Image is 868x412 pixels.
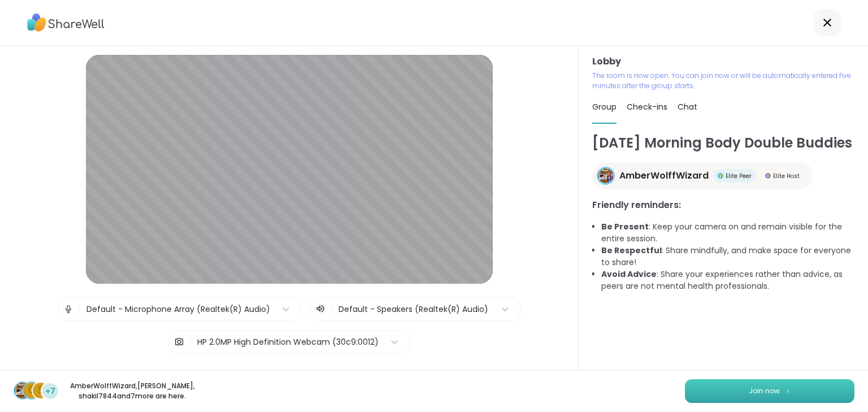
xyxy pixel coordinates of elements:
[86,303,270,315] div: Default - Microphone Array (Realtek(R) Audio)
[627,101,667,112] span: Check-ins
[189,331,192,353] span: |
[592,71,854,91] p: The room is now open. You can join now or will be automatically entered five minutes after the gr...
[784,388,791,394] img: ShareWell Logomark
[174,331,184,353] img: Camera
[78,298,81,320] span: |
[63,298,73,320] img: Microphone
[726,172,752,180] span: Elite Peer
[592,198,854,212] h3: Friendly reminders:
[749,386,780,396] span: Join now
[69,381,196,401] p: AmberWolffWizard , [PERSON_NAME] , shakil7844 and 7 more are here.
[27,10,105,36] img: ShareWell Logo
[592,133,854,153] h1: [DATE] Morning Body Double Buddies
[765,173,771,179] img: Elite Host
[330,302,333,316] span: |
[773,172,800,180] span: Elite Host
[598,168,613,183] img: AmberWolffWizard
[601,245,854,268] li: : Share mindfully, and make space for everyone to share!
[45,385,55,397] span: +7
[592,101,617,112] span: Group
[678,101,697,112] span: Chat
[592,55,854,68] h3: Lobby
[15,383,31,398] img: AmberWolffWizard
[28,383,36,398] span: C
[592,162,813,189] a: AmberWolffWizardAmberWolffWizardElite PeerElite PeerElite HostElite Host
[685,379,854,403] button: Join now
[601,245,662,256] b: Be Respectful
[197,336,379,348] div: HP 2.0MP High Definition Webcam (30c9:0012)
[619,169,709,183] span: AmberWolffWizard
[601,221,854,245] li: : Keep your camera on and remain visible for the entire session.
[601,221,649,232] b: Be Present
[718,173,723,179] img: Elite Peer
[38,383,44,398] span: s
[601,268,657,280] b: Avoid Advice
[601,268,854,292] li: : Share your experiences rather than advice, as peers are not mental health professionals.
